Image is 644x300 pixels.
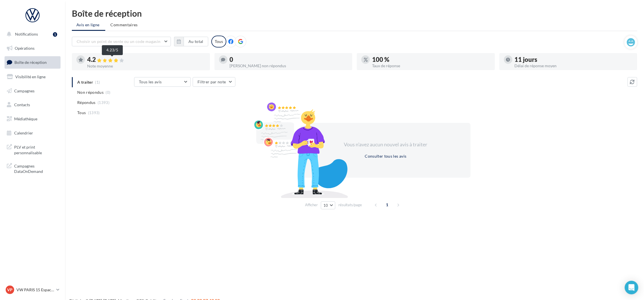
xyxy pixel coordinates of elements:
button: Au total [174,37,208,46]
a: Calendrier [3,127,62,139]
span: 10 [323,203,328,208]
a: Visibilité en ligne [3,71,62,83]
span: Contacts [14,102,30,107]
span: Calendrier [14,131,33,135]
span: Tous [77,110,86,116]
span: 1 [383,200,392,209]
div: Note moyenne [87,64,205,68]
span: Répondus [77,100,96,105]
span: Boîte de réception [14,60,47,65]
div: 1 [53,32,57,37]
button: Au total [184,37,208,46]
span: VP [7,287,13,293]
div: Boîte de réception [72,9,637,18]
div: Tous [211,36,226,47]
span: (1393) [88,110,100,115]
span: Médiathèque [14,116,37,121]
span: Campagnes [14,88,35,93]
span: Visibilité en ligne [15,74,46,79]
span: Non répondus [77,90,104,95]
span: (0) [106,90,111,95]
button: Tous les avis [134,77,191,87]
a: PLV et print personnalisable [3,141,62,158]
span: Opérations [15,46,35,51]
span: Notifications [15,32,38,36]
p: VW PARIS 15 Espace Suffren [16,287,54,293]
a: Campagnes [3,85,62,97]
div: 100 % [372,56,490,63]
span: Afficher [305,202,318,208]
span: PLV et print personnalisable [14,143,58,155]
button: Notifications 1 [3,28,59,40]
span: Tous les avis [139,79,162,84]
div: Taux de réponse [372,64,490,68]
button: Filtrer par note [193,77,235,87]
span: Campagnes DataOnDemand [14,162,58,174]
div: 4.23/5 [102,45,123,55]
button: Choisir un point de vente ou un code magasin [72,37,171,46]
div: Vous n'avez aucun nouvel avis à traiter [337,141,434,148]
a: Campagnes DataOnDemand [3,160,62,177]
a: Boîte de réception [3,56,62,68]
div: Open Intercom Messenger [625,281,638,294]
a: VP VW PARIS 15 Espace Suffren [5,284,61,295]
div: Délai de réponse moyen [515,64,633,68]
a: Contacts [3,99,62,111]
a: Médiathèque [3,113,62,125]
span: Commentaires [111,22,138,28]
div: 11 jours [515,56,633,63]
button: 10 [321,201,335,209]
div: 0 [230,56,348,63]
span: (1393) [98,100,110,105]
a: Opérations [3,42,62,54]
span: résultats/page [338,202,362,208]
span: Choisir un point de vente ou un code magasin [77,39,160,44]
button: Consulter tous les avis [362,153,409,160]
div: [PERSON_NAME] non répondus [230,64,348,68]
div: 4.2 [87,56,205,63]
